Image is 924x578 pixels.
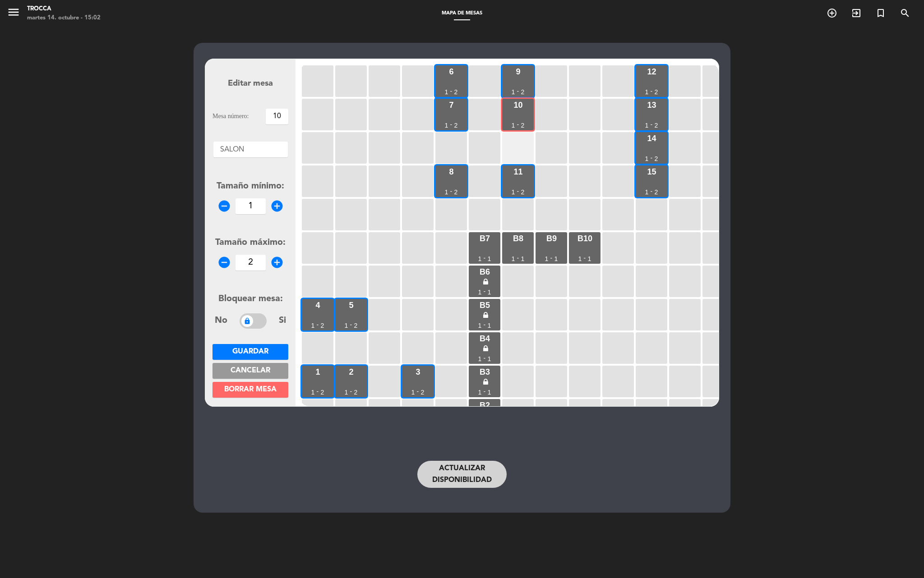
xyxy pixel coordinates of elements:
i: add_circle [270,199,284,213]
div: 1 [311,389,315,395]
div: - [450,121,453,128]
div: 1 [588,256,591,262]
div: 2 [321,389,324,395]
button: menu [7,5,20,22]
div: - [517,188,519,194]
div: 2 [655,156,658,162]
div: B3 [480,368,490,376]
div: 12 [647,68,656,76]
div: 1 [645,122,649,128]
div: - [651,121,653,128]
div: B8 [513,234,523,243]
div: - [517,88,519,94]
div: B5 [480,301,490,309]
div: 1 [478,289,482,295]
div: 13 [647,101,656,109]
div: 2 [521,122,525,128]
div: 1 [478,389,482,395]
span: Bloquear mesa: [218,294,283,303]
div: 1 [645,189,649,195]
div: 2 [421,389,425,395]
div: 1 [488,389,491,395]
span: Tamaño mínimo: [217,182,284,191]
div: 1 [488,289,491,295]
span: Guardar [232,348,268,355]
div: B2 [480,401,490,409]
div: - [450,188,453,194]
div: 2 [655,189,658,195]
i: add_circle [270,256,284,269]
div: 11 [513,168,522,176]
div: 2 [521,89,525,95]
div: B9 [546,234,557,243]
div: 1 [512,256,515,262]
div: - [651,188,653,194]
button: Actualizar disponibilidad [417,461,507,488]
div: - [651,155,653,161]
span: Cancelar [231,367,270,374]
div: 1 [488,256,491,262]
span: Tamaño máximo: [215,238,286,247]
div: - [484,321,486,328]
div: B4 [480,335,490,343]
button: Cancelar [213,363,288,379]
div: 1 [445,189,448,195]
div: - [484,288,486,294]
div: B6 [480,268,490,276]
div: 1 [478,322,482,329]
div: 3 [416,368,420,376]
div: 2 [349,368,353,376]
div: - [350,321,352,328]
div: 1 [345,389,348,395]
i: search [900,8,910,18]
span: Mesa número: [213,111,249,122]
div: - [584,255,586,261]
div: 7 [449,101,453,109]
div: 2 [454,189,458,195]
div: - [417,388,419,395]
div: 1 [488,322,491,329]
div: 1 [311,322,315,329]
div: - [484,388,486,395]
div: 14 [647,134,656,142]
div: - [484,255,486,261]
div: 1 [478,356,482,362]
div: 1 [445,122,448,128]
div: b10 [577,234,592,243]
span: Borrar mesa [224,386,277,393]
i: turned_in_not [875,8,886,18]
div: 2 [521,189,525,195]
div: 2 [655,89,658,95]
div: 4 [315,301,320,309]
span: Mapa de mesas [437,11,487,16]
div: Trocca [27,5,101,14]
div: - [484,355,486,361]
div: 1 [645,89,649,95]
div: 1 [578,256,582,262]
div: martes 14. octubre - 15:02 [27,14,101,23]
div: 2 [454,89,458,95]
div: 1 [512,189,515,195]
div: 1 [554,256,558,262]
div: 1 [512,122,515,128]
button: Guardar [213,344,288,360]
i: exit_to_app [851,8,862,18]
div: 1 [315,368,320,376]
i: add_circle_outline [827,8,837,18]
div: 8 [449,168,453,176]
div: 15 [647,168,656,176]
div: 1 [545,256,549,262]
div: 9 [516,68,520,76]
i: remove_circle [217,199,231,213]
div: - [317,388,319,395]
div: 2 [354,322,358,329]
div: 6 [449,68,453,76]
div: 1 [512,89,515,95]
div: - [550,255,553,261]
div: - [517,121,519,128]
span: Editar mesa [228,79,273,87]
div: 5 [349,301,353,309]
div: - [517,255,519,261]
span: Si [279,314,286,328]
i: menu [7,5,20,19]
